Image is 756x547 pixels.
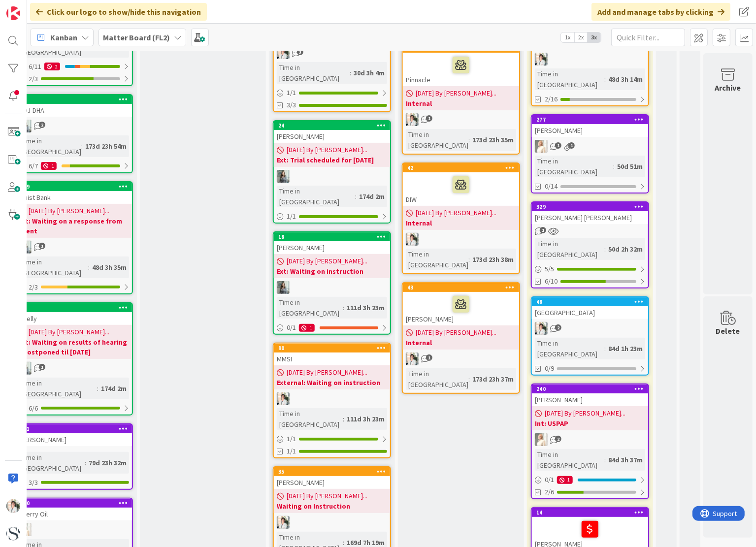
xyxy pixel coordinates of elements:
[19,452,85,474] div: Time in [GEOGRAPHIC_DATA]
[532,297,648,306] div: 48
[604,74,606,85] span: :
[535,238,604,260] div: Time in [GEOGRAPHIC_DATA]
[426,115,432,122] span: 1
[274,433,390,445] div: 1/1
[403,163,519,172] div: 42
[20,96,132,103] div: 30
[274,344,390,365] div: 90MMSI
[351,67,387,78] div: 30d 3h 4m
[716,325,740,337] div: Delete
[604,454,606,465] span: :
[535,53,548,65] img: KT
[16,424,132,446] div: 251[PERSON_NAME]
[532,297,648,319] div: 48[GEOGRAPHIC_DATA]
[287,434,296,444] span: 1 / 1
[274,241,390,254] div: [PERSON_NAME]
[16,160,132,172] div: 6/71
[536,509,648,516] div: 14
[16,104,132,117] div: DOJ-DHA
[406,233,419,246] img: KT
[468,374,470,385] span: :
[277,155,387,165] b: Ext: Trial scheduled for [DATE]
[6,499,20,513] img: KT
[21,1,45,13] span: Support
[606,244,645,255] div: 50d 2h 32m
[406,249,468,270] div: Time in [GEOGRAPHIC_DATA]
[532,263,648,275] div: 5/5
[406,98,516,108] b: Internal
[615,161,645,172] div: 50d 51m
[403,233,519,246] div: KT
[287,446,296,456] span: 1/1
[403,172,519,206] div: DIW
[273,231,391,335] a: 18[PERSON_NAME][DATE] By [PERSON_NAME]...Ext: Waiting on instructionLGTime in [GEOGRAPHIC_DATA]:1...
[403,53,519,86] div: Pinnacle
[402,43,520,155] a: 44Pinnacle[DATE] By [PERSON_NAME]...InternalKTTime in [GEOGRAPHIC_DATA]:173d 23h 35m
[406,368,468,390] div: Time in [GEOGRAPHIC_DATA]
[274,170,390,183] div: LG
[468,254,470,265] span: :
[274,232,390,254] div: 18[PERSON_NAME]
[287,322,296,333] span: 0 / 1
[16,402,132,415] div: 6/6
[19,257,88,278] div: Time in [GEOGRAPHIC_DATA]
[29,327,109,337] span: [DATE] By [PERSON_NAME]...
[16,95,132,117] div: 30DOJ-DHA
[273,120,391,224] a: 24[PERSON_NAME][DATE] By [PERSON_NAME]...Ext: Trial scheduled for [DATE]LGTime in [GEOGRAPHIC_DAT...
[287,256,367,266] span: [DATE] By [PERSON_NAME]...
[403,283,519,292] div: 43
[532,508,648,517] div: 14
[403,44,519,86] div: 44Pinnacle
[16,120,132,132] div: LG
[532,393,648,406] div: [PERSON_NAME]
[274,46,390,59] div: KT
[287,211,296,222] span: 1 / 1
[426,354,432,361] span: 1
[606,454,645,465] div: 84d 3h 37m
[6,527,20,541] img: avatar
[274,210,390,223] div: 1/1
[532,211,648,224] div: [PERSON_NAME] [PERSON_NAME]
[531,201,649,289] a: 329[PERSON_NAME] [PERSON_NAME]Time in [GEOGRAPHIC_DATA]:50d 2h 32m5/56/10
[16,61,132,73] div: 6/112
[274,516,390,529] div: KT
[277,62,350,84] div: Time in [GEOGRAPHIC_DATA]
[403,163,519,206] div: 42DIW
[532,474,648,486] div: 0/11
[604,244,606,255] span: :
[274,121,390,130] div: 24
[416,208,496,218] span: [DATE] By [PERSON_NAME]...
[406,129,468,151] div: Time in [GEOGRAPHIC_DATA]
[15,181,133,294] a: 339Truist Bank[DATE] By [PERSON_NAME]...Ext: Waiting on a response from clientLGTime in [GEOGRAPH...
[6,6,20,20] img: Visit kanbanzone.com
[287,145,367,155] span: [DATE] By [PERSON_NAME]...
[403,113,519,126] div: KT
[29,282,38,292] span: 2 / 3
[611,29,685,46] input: Quick Filter...
[274,87,390,99] div: 1/1
[274,467,390,476] div: 35
[536,386,648,392] div: 240
[557,476,573,484] div: 1
[16,424,132,433] div: 251
[16,312,132,325] div: Neelly
[536,116,648,123] div: 277
[416,88,496,98] span: [DATE] By [PERSON_NAME]...
[532,385,648,406] div: 240[PERSON_NAME]
[531,27,649,106] a: KTTime in [GEOGRAPHIC_DATA]:48d 3h 14m2/16
[604,343,606,354] span: :
[19,337,129,357] b: Ext: Waiting on results of hearing - postponed til [DATE]
[535,449,604,471] div: Time in [GEOGRAPHIC_DATA]
[81,141,83,152] span: :
[103,32,170,42] b: Matter Board (FL2)
[83,141,129,152] div: 173d 23h 54m
[470,254,516,265] div: 173d 23h 38m
[532,124,648,137] div: [PERSON_NAME]
[402,162,520,274] a: 42DIW[DATE] By [PERSON_NAME]...InternalKTTime in [GEOGRAPHIC_DATA]:173d 23h 38m
[90,262,129,273] div: 48d 3h 35m
[592,3,730,21] div: Add and manage tabs by clicking
[403,353,519,365] div: KT
[531,114,649,193] a: 277[PERSON_NAME]KSTime in [GEOGRAPHIC_DATA]:50d 51m0/14
[274,353,390,365] div: MMSI
[406,353,419,365] img: KT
